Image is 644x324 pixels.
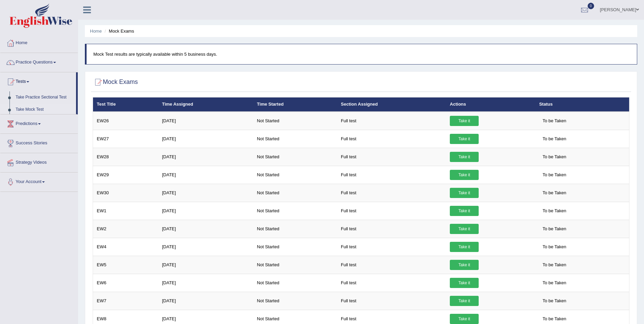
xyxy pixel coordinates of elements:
[337,130,446,148] td: Full test
[539,296,570,306] span: To be Taken
[337,112,446,130] td: Full test
[253,148,337,166] td: Not Started
[13,91,76,104] a: Take Practice Sectional Test
[253,202,337,220] td: Not Started
[158,274,253,292] td: [DATE]
[450,116,479,126] a: Take it
[337,166,446,184] td: Full test
[0,53,78,70] a: Practice Questions
[253,184,337,202] td: Not Started
[450,296,479,306] a: Take it
[158,184,253,202] td: [DATE]
[0,72,76,89] a: Tests
[450,278,479,288] a: Take it
[158,220,253,238] td: [DATE]
[539,134,570,144] span: To be Taken
[158,256,253,274] td: [DATE]
[539,116,570,126] span: To be Taken
[253,220,337,238] td: Not Started
[158,112,253,130] td: [DATE]
[93,77,138,87] h2: Mock Exams
[158,238,253,256] td: [DATE]
[158,130,253,148] td: [DATE]
[450,134,479,144] a: Take it
[93,184,159,202] td: EW30
[539,152,570,162] span: To be Taken
[253,256,337,274] td: Not Started
[93,130,159,148] td: EW27
[253,292,337,310] td: Not Started
[103,28,134,34] li: Mock Exams
[158,148,253,166] td: [DATE]
[0,153,78,170] a: Strategy Videos
[253,97,337,112] th: Time Started
[450,314,479,324] a: Take it
[337,256,446,274] td: Full test
[450,224,479,234] a: Take it
[253,166,337,184] td: Not Started
[539,224,570,234] span: To be Taken
[539,170,570,180] span: To be Taken
[337,202,446,220] td: Full test
[450,206,479,216] a: Take it
[539,242,570,252] span: To be Taken
[539,260,570,270] span: To be Taken
[337,238,446,256] td: Full test
[0,173,78,190] a: Your Account
[450,260,479,270] a: Take it
[337,220,446,238] td: Full test
[446,97,535,112] th: Actions
[253,112,337,130] td: Not Started
[93,112,159,130] td: EW26
[337,274,446,292] td: Full test
[90,29,102,34] a: Home
[158,166,253,184] td: [DATE]
[93,148,159,166] td: EW28
[450,188,479,198] a: Take it
[588,3,594,9] span: 0
[93,97,159,112] th: Test Title
[93,274,159,292] td: EW6
[450,152,479,162] a: Take it
[13,104,76,116] a: Take Mock Test
[93,202,159,220] td: EW1
[337,184,446,202] td: Full test
[93,238,159,256] td: EW4
[253,238,337,256] td: Not Started
[158,292,253,310] td: [DATE]
[93,220,159,238] td: EW2
[158,202,253,220] td: [DATE]
[93,256,159,274] td: EW5
[539,206,570,216] span: To be Taken
[93,166,159,184] td: EW29
[253,130,337,148] td: Not Started
[450,170,479,180] a: Take it
[158,97,253,112] th: Time Assigned
[253,274,337,292] td: Not Started
[539,278,570,288] span: To be Taken
[337,97,446,112] th: Section Assigned
[539,314,570,324] span: To be Taken
[0,134,78,151] a: Success Stories
[0,114,78,131] a: Predictions
[337,292,446,310] td: Full test
[539,188,570,198] span: To be Taken
[337,148,446,166] td: Full test
[0,34,78,51] a: Home
[450,242,479,252] a: Take it
[93,292,159,310] td: EW7
[535,97,629,112] th: Status
[93,51,630,57] p: Mock Test results are typically available within 5 business days.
